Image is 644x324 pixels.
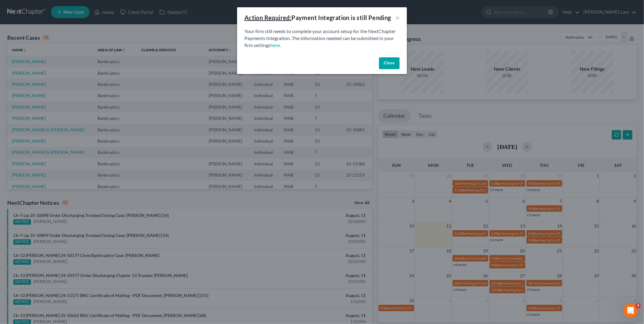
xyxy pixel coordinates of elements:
a: here [270,42,280,48]
iframe: Intercom live chat [623,303,638,318]
button: × [395,14,400,21]
p: Your firm still needs to complete your account setup for the NextChapter Payments Integration. Th... [244,28,400,49]
span: 4 [636,303,641,308]
u: Action Required: [244,14,291,21]
button: Close [379,57,400,69]
div: Payment Integration is still Pending [244,13,391,22]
